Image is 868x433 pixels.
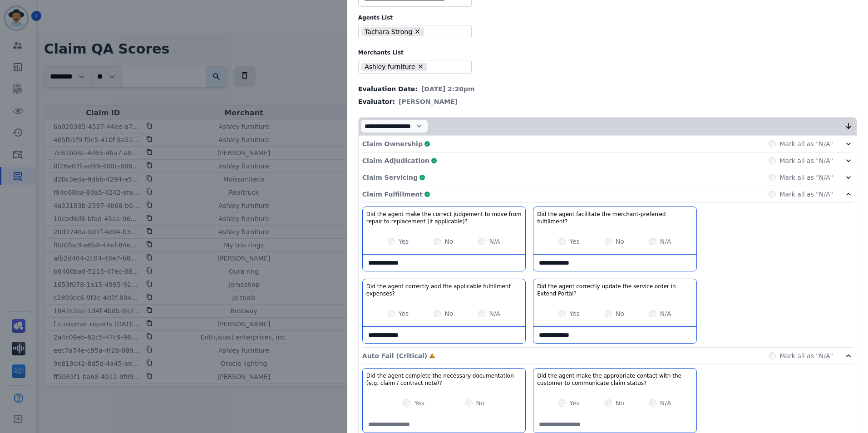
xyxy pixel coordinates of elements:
[660,399,671,408] label: N/A
[362,351,427,360] p: Auto Fail (Critical)
[569,309,580,318] label: Yes
[616,399,624,408] label: No
[779,190,833,199] label: Mark all as "N/A"
[616,309,624,318] label: No
[779,156,833,165] label: Mark all as "N/A"
[361,63,427,71] li: Ashley furniture
[358,49,857,56] label: Merchants List
[366,372,522,387] h3: Did the agent complete the necessary documentation (e.g. claim / contract note)?
[444,309,453,318] label: No
[660,237,671,246] label: N/A
[537,283,692,297] h3: Did the agent correctly update the service order in Extend Portal?
[399,309,409,318] label: Yes
[360,61,466,72] ul: selected options
[366,211,522,225] h3: Did the agent make the correct judgement to move from repair to replacement (if applicable)?
[779,139,833,148] label: Mark all as "N/A"
[366,283,522,297] h3: Did the agent correctly add the applicable fulfillment expenses?
[476,399,485,408] label: No
[361,27,424,36] li: Tachara Strong
[358,14,857,21] label: Agents List
[569,237,580,246] label: Yes
[616,237,624,246] label: No
[779,351,833,360] label: Mark all as "N/A"
[569,399,580,408] label: Yes
[537,372,692,387] h3: Did the agent make the appropriate contact with the customer to communicate claim status?
[358,84,857,93] div: Evaluation Date:
[444,237,453,246] label: No
[399,97,458,106] span: [PERSON_NAME]
[537,211,692,225] h3: Did the agent facilitate the merchant-preferred fulfillment?
[421,84,475,93] span: [DATE] 2:20pm
[360,26,466,37] ul: selected options
[417,63,424,70] button: Remove Ashley furniture
[399,237,409,246] label: Yes
[362,173,418,182] p: Claim Servicing
[414,28,421,35] button: Remove Tachara Strong
[362,156,429,165] p: Claim Adjudication
[660,309,671,318] label: N/A
[414,399,424,408] label: Yes
[362,139,423,148] p: Claim Ownership
[362,190,423,199] p: Claim Fulfillment
[358,97,857,106] div: Evaluator:
[489,237,500,246] label: N/A
[779,173,833,182] label: Mark all as "N/A"
[489,309,500,318] label: N/A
